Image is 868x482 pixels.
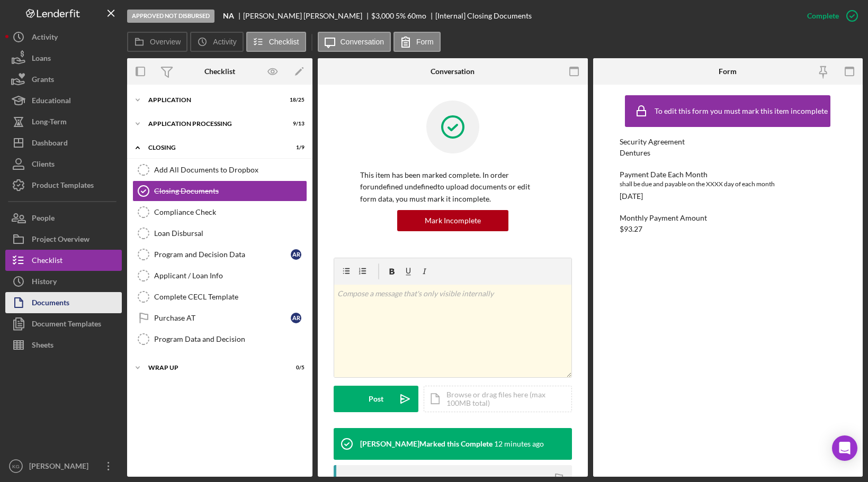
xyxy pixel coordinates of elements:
[132,202,307,223] a: Compliance Check
[32,26,58,50] div: Activity
[5,175,122,196] button: Product Templates
[5,48,122,69] button: Loans
[32,229,90,252] div: Project Overview
[285,121,305,127] div: 9 / 13
[291,313,301,323] div: A R
[291,249,301,260] div: A R
[132,286,307,307] a: Complete CECL Template
[154,293,307,301] div: Complete CECL Template
[360,169,545,205] p: This item has been marked complete. In order for undefined undefined to upload documents or edit ...
[132,180,307,202] a: Closing Documents
[5,292,122,313] a: Documents
[148,365,278,371] div: Wrap up
[397,210,508,231] button: Mark Incomplete
[154,250,291,259] div: Program and Decision Data
[334,386,418,412] button: Post
[32,334,53,358] div: Sheets
[341,38,384,46] label: Conversation
[32,175,94,198] div: Product Templates
[32,292,69,316] div: Documents
[5,313,122,334] button: Document Templates
[285,97,305,103] div: 18 / 25
[431,67,475,76] div: Conversation
[154,271,307,280] div: Applicant / Loan Info
[32,153,55,177] div: Clients
[204,67,235,76] div: Checklist
[5,207,122,229] button: People
[154,208,307,216] div: Compliance Check
[32,111,67,135] div: Long-Term
[132,307,307,329] a: Purchase ATAR
[620,170,836,179] div: Payment Date Each Month
[832,435,857,461] div: Open Intercom Messenger
[190,32,243,52] button: Activity
[360,440,493,448] div: [PERSON_NAME] Marked this Complete
[154,229,307,238] div: Loan Disbursal
[5,153,122,175] button: Clients
[132,223,307,244] a: Loan Disbursal
[32,90,71,114] div: Educational
[132,244,307,265] a: Program and Decision DataAR
[655,107,828,115] div: To edit this form you must mark this item incomplete
[620,179,836,189] div: shall be due and payable on the XXXX day of each month
[32,132,68,156] div: Dashboard
[620,225,642,233] div: $93.27
[246,32,306,52] button: Checklist
[132,265,307,286] a: Applicant / Loan Info
[285,365,305,371] div: 0 / 5
[5,250,122,271] button: Checklist
[425,210,481,231] div: Mark Incomplete
[154,335,307,343] div: Program Data and Decision
[154,314,291,322] div: Purchase AT
[5,132,122,153] button: Dashboard
[32,69,54,93] div: Grants
[371,11,394,20] span: $3,000
[5,111,122,132] button: Long-Term
[127,32,187,52] button: Overview
[154,187,307,195] div: Closing Documents
[154,166,307,174] div: Add All Documents to Dropbox
[620,192,643,201] div: [DATE]
[620,138,836,146] div: Security Agreement
[148,144,278,151] div: Closing
[435,12,532,20] div: [Internal] Closing Documents
[620,149,650,157] div: Dentures
[32,207,55,231] div: People
[132,159,307,180] a: Add All Documents to Dropbox
[5,334,122,356] button: Sheets
[285,144,305,151] div: 1 / 9
[807,5,839,26] div: Complete
[393,32,441,52] button: Form
[5,90,122,111] button: Educational
[416,38,434,46] label: Form
[32,250,62,274] div: Checklist
[620,214,836,222] div: Monthly Payment Amount
[797,5,863,26] button: Complete
[369,386,383,412] div: Post
[32,313,101,337] div: Document Templates
[5,26,122,48] button: Activity
[5,69,122,90] button: Grants
[26,456,95,479] div: [PERSON_NAME]
[269,38,299,46] label: Checklist
[5,229,122,250] button: Project Overview
[12,463,20,469] text: KG
[148,97,278,103] div: Application
[148,121,278,127] div: Application Processing
[5,271,122,292] button: History
[150,38,181,46] label: Overview
[494,440,544,448] time: 2025-10-15 21:17
[407,12,426,20] div: 60 mo
[132,329,307,350] a: Program Data and Decision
